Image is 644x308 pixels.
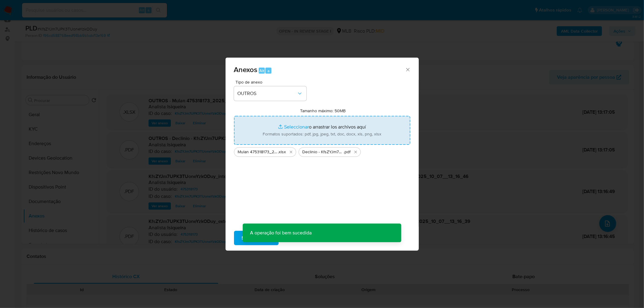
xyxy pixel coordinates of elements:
[352,148,359,156] button: Eliminar Declinio - KfsZYJm7UPK3TUoneYzkODuy - CPF 04940505278 - BRENO PASSOS DA SILVA.pdf
[289,231,309,245] span: Cancelar
[234,86,306,101] button: OUTROS
[405,67,410,72] button: Cerrar
[234,145,410,157] ul: Archivos seleccionados
[268,68,270,74] span: a
[242,231,271,245] span: Subir arquivo
[238,149,278,155] span: Mulan 475318173_2025_10_06_17_23_24
[300,108,346,113] label: Tamanho máximo: 50MB
[344,149,351,155] span: .pdf
[243,224,319,242] p: A operação foi bem sucedida
[234,231,279,245] button: Subir arquivo
[303,149,344,155] span: Declinio - KfsZYJm7UPK3TUoneYzkODuy - CPF 04940505278 - [PERSON_NAME]
[278,149,286,155] span: .xlsx
[235,80,308,84] span: Tipo de anexo
[234,64,258,75] span: Anexos
[238,90,297,97] span: OUTROS
[287,148,295,156] button: Eliminar Mulan 475318173_2025_10_06_17_23_24.xlsx
[259,68,264,74] span: Alt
